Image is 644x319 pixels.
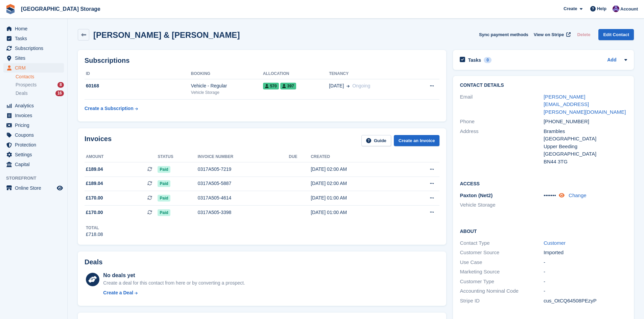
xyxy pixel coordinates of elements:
div: - [544,259,627,266]
a: View on Stripe [531,29,572,40]
img: Hollie Harvey [613,5,619,12]
h2: Access [460,180,627,187]
div: Create a Deal [103,289,133,296]
div: Vehicle - Regular [191,82,263,89]
span: £170.00 [86,209,103,216]
span: Protection [15,140,55,150]
span: Coupons [15,130,55,140]
div: Phone [460,118,543,126]
div: Contact Type [460,239,543,247]
div: cus_OtCQ64508PEzyP [544,297,627,305]
a: menu [3,63,64,73]
span: 570 [263,83,279,89]
div: [DATE] 01:00 AM [311,194,403,202]
div: [DATE] 02:00 AM [311,166,403,173]
a: menu [3,140,64,150]
span: £170.00 [86,194,103,202]
div: 16 [55,90,64,96]
a: [PERSON_NAME][EMAIL_ADDRESS][PERSON_NAME][DOMAIN_NAME] [544,94,626,115]
div: Customer Source [460,249,543,257]
span: 397 [280,83,296,89]
div: Brambles [544,128,627,135]
button: Delete [574,29,593,40]
span: Paxton (Net2) [460,192,493,198]
span: Paid [158,195,170,202]
span: Help [597,5,606,12]
span: Settings [15,150,55,159]
a: Contacts [16,74,64,80]
img: stora-icon-8386f47178a22dfd0bd8f6a31ec36ba5ce8667c1dd55bd0f319d3a0aa187defe.svg [5,4,16,14]
th: Due [289,152,311,162]
div: 0 [484,57,492,63]
div: [DATE] 02:00 AM [311,180,403,187]
div: No deals yet [103,271,245,280]
a: Create an Invoice [394,135,440,146]
a: Edit Contact [598,29,634,40]
div: Stripe ID [460,297,543,305]
a: menu [3,121,64,130]
span: ••••••• [544,192,556,198]
a: Change [569,192,587,198]
div: [GEOGRAPHIC_DATA] [544,135,627,143]
div: 0317A505-7219 [198,166,289,173]
div: [PHONE_NUMBER] [544,118,627,126]
span: Sites [15,53,55,63]
span: View on Stripe [534,31,564,38]
div: 8 [57,82,64,88]
div: Create a Subscription [85,105,134,112]
th: Amount [85,152,158,162]
h2: Deals [85,258,102,266]
h2: Contact Details [460,83,627,88]
a: Deals 16 [16,90,64,97]
a: Create a Deal [103,289,245,296]
span: Paid [158,166,170,173]
li: Vehicle Storage [460,201,543,209]
a: Add [607,56,616,64]
div: Create a deal for this contact from here or by converting a prospect. [103,280,245,287]
div: - [544,278,627,286]
th: Invoice number [198,152,289,162]
th: Tenancy [329,69,411,79]
div: Use Case [460,259,543,266]
a: menu [3,130,64,140]
h2: Tasks [468,57,481,63]
div: Upper Beeding [544,143,627,151]
span: Prospects [16,82,37,88]
span: Subscriptions [15,44,55,53]
div: Imported [544,249,627,257]
a: Preview store [56,184,64,192]
span: Ongoing [352,83,370,88]
h2: Invoices [85,135,112,146]
div: - [544,287,627,295]
a: menu [3,34,64,43]
div: [DATE] 01:00 AM [311,209,403,216]
span: £189.04 [86,166,103,173]
h2: Subscriptions [85,57,439,64]
th: Allocation [263,69,329,79]
th: ID [85,69,191,79]
span: [DATE] [329,82,344,89]
span: Online Store [15,183,55,193]
div: Email [460,93,543,116]
a: menu [3,150,64,159]
span: Storefront [6,175,67,182]
span: CRM [15,63,55,73]
span: Paid [158,209,170,216]
div: 0317A505-3398 [198,209,289,216]
div: 60168 [85,82,191,89]
div: Customer Type [460,278,543,286]
div: Marketing Source [460,268,543,276]
a: menu [3,111,64,120]
a: menu [3,183,64,193]
span: Pricing [15,121,55,130]
span: Analytics [15,101,55,110]
a: Prospects 8 [16,81,64,88]
span: Paid [158,180,170,187]
a: menu [3,160,64,169]
a: menu [3,24,64,33]
div: Vehicle Storage [191,89,263,96]
span: Tasks [15,34,55,43]
h2: About [460,228,627,234]
a: Customer [544,240,566,246]
div: 0317A505-5887 [198,180,289,187]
